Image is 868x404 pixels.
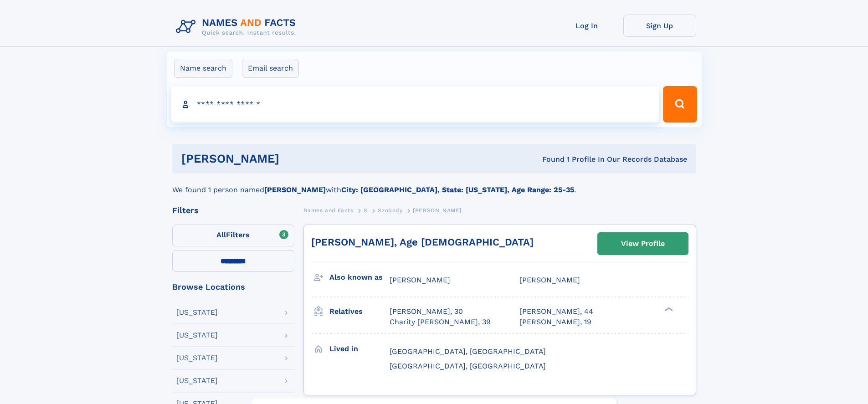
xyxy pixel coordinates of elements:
[174,59,232,78] label: Name search
[341,185,574,194] b: City: [GEOGRAPHIC_DATA], State: [US_STATE], Age Range: 25-35
[171,86,659,123] input: search input
[390,317,491,327] a: Charity [PERSON_NAME], 39
[176,332,218,339] div: [US_STATE]
[172,283,294,291] div: Browse Locations
[519,307,593,317] a: [PERSON_NAME], 44
[598,233,688,255] a: View Profile
[378,205,402,216] a: Szobody
[390,276,450,284] span: [PERSON_NAME]
[663,86,697,123] button: Search Button
[303,205,354,216] a: Names and Facts
[329,270,390,285] h3: Also known as
[663,307,673,312] div: ❯
[329,341,390,357] h3: Lived in
[364,205,368,216] a: S
[519,276,580,284] span: [PERSON_NAME]
[216,230,226,239] span: All
[172,225,294,246] label: Filters
[413,207,462,214] span: [PERSON_NAME]
[390,347,546,356] span: [GEOGRAPHIC_DATA], [GEOGRAPHIC_DATA]
[242,59,299,78] label: Email search
[181,153,411,164] h1: [PERSON_NAME]
[364,207,368,214] span: S
[172,15,303,39] img: Logo Names and Facts
[264,185,326,194] b: [PERSON_NAME]
[176,354,218,362] div: [US_STATE]
[390,307,463,317] a: [PERSON_NAME], 30
[329,304,390,319] h3: Relatives
[176,377,218,384] div: [US_STATE]
[311,236,534,248] a: [PERSON_NAME], Age [DEMOGRAPHIC_DATA]
[519,317,591,327] a: [PERSON_NAME], 19
[623,15,696,37] a: Sign Up
[390,362,546,370] span: [GEOGRAPHIC_DATA], [GEOGRAPHIC_DATA]
[176,309,218,316] div: [US_STATE]
[550,15,623,37] a: Log In
[621,233,665,254] div: View Profile
[172,174,696,195] div: We found 1 person named with .
[411,154,687,164] div: Found 1 Profile In Our Records Database
[378,207,402,214] span: Szobody
[172,206,294,215] div: Filters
